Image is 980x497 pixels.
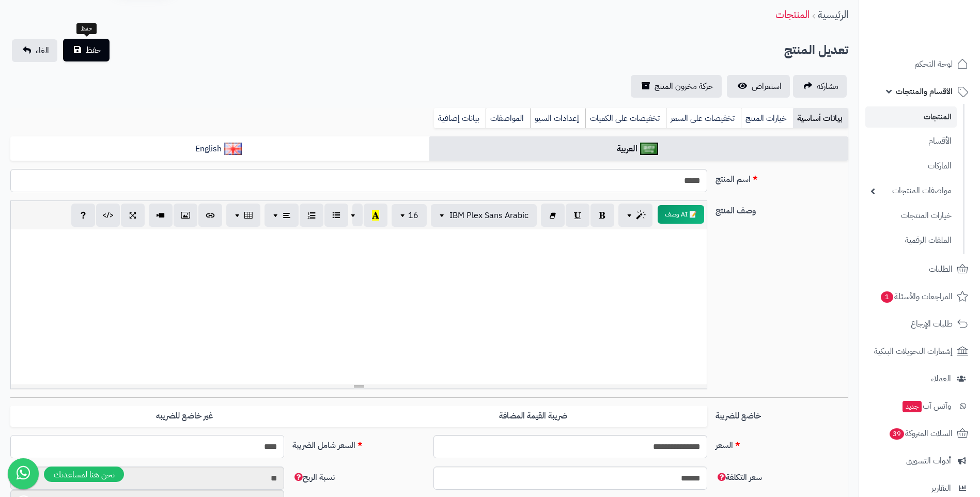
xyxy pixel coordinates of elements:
[711,406,852,422] label: خاضع للضريبة
[914,57,953,71] span: لوحة التحكم
[486,108,530,129] a: المواصفات
[931,371,951,386] span: العملاء
[865,394,974,418] a: وآتس آبجديد
[874,344,953,359] span: إشعارات التحويلات البنكية
[12,39,57,62] a: الغاء
[818,7,848,22] a: الرئيسية
[910,28,970,50] img: logo-2.png
[449,209,528,222] span: IBM Plex Sans Arabic
[711,200,852,217] label: وصف المنتج
[727,75,790,98] a: استعراض
[76,23,97,35] div: حفظ
[224,143,242,155] img: English
[741,108,793,129] a: خيارات المنتج
[889,426,953,441] span: السلات المتروكة
[392,204,427,227] button: 16
[711,435,852,452] label: السعر
[752,80,782,92] span: استعراض
[585,108,666,129] a: تخفيضات على الكميات
[655,80,713,92] span: حركة مخزون المنتج
[865,312,974,336] a: طلبات الإرجاع
[890,428,904,440] span: 39
[865,106,957,128] a: المنتجات
[359,406,707,427] label: ضريبة القيمة المضافة
[911,317,953,331] span: طلبات الإرجاع
[784,40,848,61] h2: تعديل المنتج
[715,471,762,484] span: سعر التكلفة
[431,204,537,227] button: IBM Plex Sans Arabic
[817,80,838,92] span: مشاركه
[901,399,951,413] span: وآتس آب
[711,169,852,185] label: اسم المنتج
[292,471,335,484] span: نسبة الربح
[865,205,957,227] a: خيارات المنتجات
[906,454,951,468] span: أدوات التسويق
[865,421,974,446] a: السلات المتروكة39
[865,257,974,282] a: الطلبات
[666,108,741,129] a: تخفيضات على السعر
[865,130,957,152] a: الأقسام
[793,108,848,129] a: بيانات أساسية
[288,435,429,452] label: السعر شامل الضريبة
[10,136,429,162] a: English
[775,7,810,22] a: المنتجات
[931,481,951,495] span: التقارير
[793,75,847,98] a: مشاركه
[36,44,49,57] span: الغاء
[10,406,359,427] label: غير خاضع للضريبه
[881,291,893,303] span: 1
[865,180,957,202] a: مواصفات المنتجات
[865,448,974,473] a: أدوات التسويق
[865,339,974,364] a: إشعارات التحويلات البنكية
[429,136,848,162] a: العربية
[896,84,953,99] span: الأقسام والمنتجات
[865,229,957,252] a: الملفات الرقمية
[631,75,722,98] a: حركة مخزون المنتج
[929,262,953,276] span: الطلبات
[865,155,957,177] a: الماركات
[434,108,486,129] a: بيانات إضافية
[530,108,585,129] a: إعدادات السيو
[63,39,110,61] button: حفظ
[880,289,953,304] span: المراجعات والأسئلة
[865,284,974,309] a: المراجعات والأسئلة1
[640,143,658,155] img: العربية
[903,401,922,412] span: جديد
[408,209,418,222] span: 16
[658,205,704,224] button: 📝 AI وصف
[865,366,974,391] a: العملاء
[865,52,974,76] a: لوحة التحكم
[86,44,101,56] span: حفظ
